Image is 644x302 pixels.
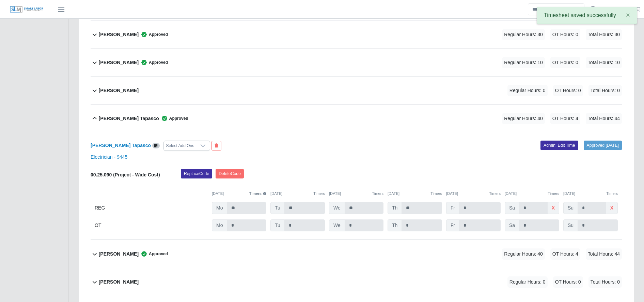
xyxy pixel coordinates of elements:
span: Th [388,202,402,214]
b: x [552,204,555,212]
span: Tu [270,219,285,231]
b: 00.25.090 (Project - Wide Cost) [91,172,160,177]
div: [DATE] [505,191,559,197]
span: Regular Hours: 40 [502,248,545,260]
div: [DATE] [329,191,383,197]
div: OT [95,219,208,231]
span: Th [388,219,402,231]
span: Approved [139,59,168,66]
div: Select Add Ons [164,141,196,150]
button: [PERSON_NAME] Tapasco Approved Regular Hours: 40 OT Hours: 4 Total Hours: 44 [91,105,622,132]
button: DeleteCode [216,169,244,178]
span: OT Hours: 4 [550,113,580,124]
b: [PERSON_NAME] [99,250,139,258]
b: [PERSON_NAME] [99,31,139,38]
div: [DATE] [270,191,325,197]
b: x [610,204,613,212]
span: We [329,202,345,214]
button: ReplaceCode [181,169,212,178]
span: Regular Hours: 10 [502,57,545,68]
button: Timers [430,191,442,197]
div: REG [95,202,208,214]
button: [PERSON_NAME] Approved Regular Hours: 40 OT Hours: 4 Total Hours: 44 [91,240,622,268]
span: We [329,219,345,231]
img: SLM Logo [10,6,44,13]
span: Fr [446,202,459,214]
a: [PERSON_NAME] Tapasco [91,143,151,148]
b: [PERSON_NAME] [99,87,139,94]
span: Total Hours: 10 [586,57,622,68]
b: [PERSON_NAME] Tapasco [99,115,159,122]
span: × [626,11,630,19]
div: [DATE] [446,191,501,197]
span: OT Hours: 0 [553,85,583,96]
span: Regular Hours: 0 [507,276,548,288]
span: Mo [212,202,227,214]
span: Mo [212,219,227,231]
span: OT Hours: 0 [550,29,580,40]
a: Electrician - 9445 [91,154,127,160]
button: [PERSON_NAME] Regular Hours: 0 OT Hours: 0 Total Hours: 0 [91,77,622,104]
span: Approved [159,115,188,122]
span: Regular Hours: 0 [507,85,548,96]
div: Timesheet saved successfully [537,7,637,24]
div: [DATE] [388,191,442,197]
span: OT Hours: 4 [550,248,580,260]
button: Timers [313,191,325,197]
div: [DATE] [563,191,618,197]
a: View/Edit Notes [152,143,160,148]
button: Timers [606,191,618,197]
button: End Worker & Remove from the Timesheet [211,141,221,150]
span: Approved [139,250,168,257]
span: Sa [505,219,519,231]
span: Regular Hours: 40 [502,113,545,124]
button: Timers [372,191,383,197]
span: Total Hours: 44 [586,248,622,260]
span: Total Hours: 30 [586,29,622,40]
span: Su [563,202,578,214]
span: Total Hours: 44 [586,113,622,124]
span: Total Hours: 0 [588,85,622,96]
span: Sa [505,202,519,214]
input: Search [528,3,584,15]
a: Approved [DATE] [584,141,622,150]
span: Approved [139,31,168,38]
span: Su [563,219,578,231]
button: [PERSON_NAME] Regular Hours: 0 OT Hours: 0 Total Hours: 0 [91,268,622,296]
span: OT Hours: 0 [553,276,583,288]
b: [PERSON_NAME] [99,59,139,66]
button: Timers [249,191,267,197]
span: Fr [446,219,459,231]
span: Regular Hours: 30 [502,29,545,40]
span: Total Hours: 0 [588,276,622,288]
a: Admin: Edit Time [540,141,578,150]
button: Timers [548,191,559,197]
button: [PERSON_NAME] Approved Regular Hours: 30 OT Hours: 0 Total Hours: 30 [91,21,622,48]
button: [PERSON_NAME] Approved Regular Hours: 10 OT Hours: 0 Total Hours: 10 [91,49,622,76]
div: [DATE] [212,191,266,197]
button: Timers [489,191,501,197]
span: Tu [270,202,285,214]
span: OT Hours: 0 [550,57,580,68]
a: [PERSON_NAME] [601,6,641,13]
b: [PERSON_NAME] [99,278,139,286]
